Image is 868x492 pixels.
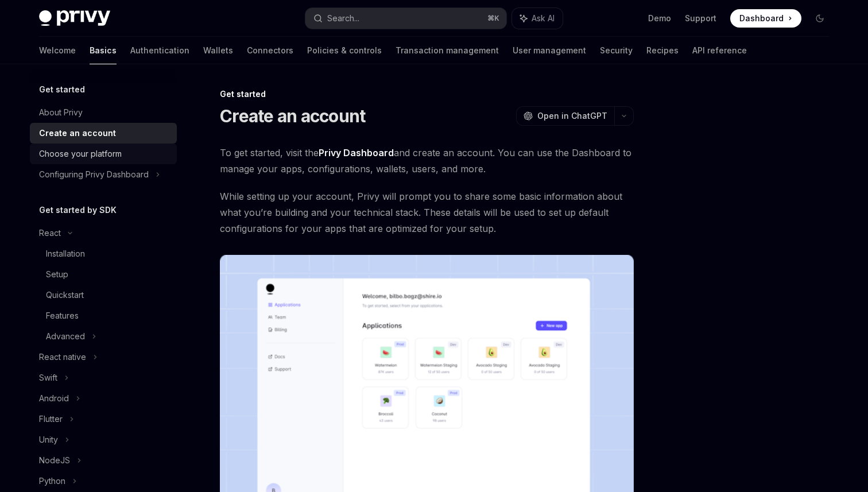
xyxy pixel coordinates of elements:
[46,330,85,343] div: Advanced
[685,13,716,24] a: Support
[30,305,177,326] a: Features
[30,243,177,264] a: Installation
[30,144,177,164] a: Choose your platform
[39,371,57,385] div: Swift
[730,9,801,28] a: Dashboard
[39,433,58,447] div: Unity
[39,203,117,217] h5: Get started by SDK
[30,102,177,123] a: About Privy
[692,37,747,64] a: API reference
[30,264,177,285] a: Setup
[305,8,506,29] button: Search...⌘K
[39,226,61,240] div: React
[39,412,63,426] div: Flutter
[319,147,394,159] a: Privy Dashboard
[532,13,555,24] span: Ask AI
[739,13,784,24] span: Dashboard
[39,147,122,161] div: Choose your platform
[396,37,499,64] a: Transaction management
[130,37,189,64] a: Authentication
[513,37,586,64] a: User management
[512,8,563,29] button: Ask AI
[646,37,679,64] a: Recipes
[39,10,110,26] img: dark logo
[46,247,85,261] div: Installation
[247,37,293,64] a: Connectors
[39,392,69,405] div: Android
[516,106,614,126] button: Open in ChatGPT
[90,37,117,64] a: Basics
[30,285,177,305] a: Quickstart
[39,168,149,181] div: Configuring Privy Dashboard
[203,37,233,64] a: Wallets
[220,188,634,237] span: While setting up your account, Privy will prompt you to share some basic information about what y...
[46,268,68,281] div: Setup
[39,350,86,364] div: React native
[648,13,671,24] a: Demo
[39,474,65,488] div: Python
[327,11,359,25] div: Search...
[39,37,76,64] a: Welcome
[30,123,177,144] a: Create an account
[220,106,365,126] h1: Create an account
[39,454,70,467] div: NodeJS
[39,83,85,96] h5: Get started
[220,88,634,100] div: Get started
[811,9,829,28] button: Toggle dark mode
[39,106,83,119] div: About Privy
[600,37,633,64] a: Security
[220,145,634,177] span: To get started, visit the and create an account. You can use the Dashboard to manage your apps, c...
[537,110,607,122] span: Open in ChatGPT
[307,37,382,64] a: Policies & controls
[46,288,84,302] div: Quickstart
[39,126,116,140] div: Create an account
[46,309,79,323] div: Features
[487,14,499,23] span: ⌘ K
